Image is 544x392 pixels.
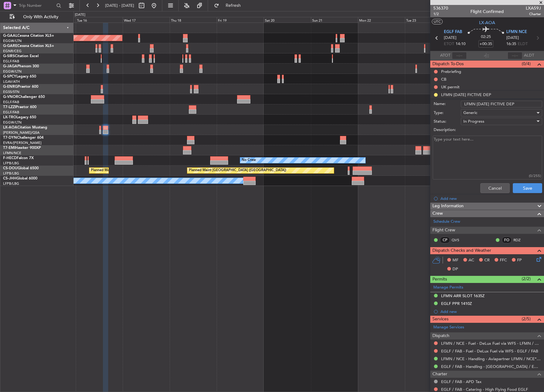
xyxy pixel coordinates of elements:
[16,15,65,19] span: Only With Activity
[441,356,541,361] a: LFMN / NCE - Handling - Aviapartner LFMN / NCE*****MY HANDLING****
[3,44,54,48] a: G-GARECessna Citation XLS+
[3,105,16,109] span: T7-LZZI
[3,85,38,89] a: G-ENRGPraetor 600
[3,116,36,119] a: LX-TROLegacy 650
[3,75,16,78] span: G-SPCY
[433,219,460,225] a: Schedule Crew
[440,237,450,243] div: CP
[441,293,485,298] div: LFMN ARR SLOT 1635Z
[3,65,17,68] span: G-JAGA
[19,1,54,10] input: Trip Number
[444,29,462,35] span: EGLF FAB
[518,41,528,47] span: ELDT
[189,166,286,175] div: Planned Maint [GEOGRAPHIC_DATA] ([GEOGRAPHIC_DATA])
[3,79,20,84] a: LGAV/ATH
[456,41,465,47] span: 14:10
[75,12,85,18] div: [DATE]
[3,75,36,78] a: G-SPCYLegacy 650
[358,17,405,23] div: Mon 22
[522,61,531,67] span: (0/4)
[3,181,19,186] a: LFPB/LBG
[433,5,448,11] span: 536370
[220,3,246,8] span: Refresh
[517,257,522,263] span: FP
[434,119,461,125] label: Status:
[3,105,36,109] a: T7-LZZIPraetor 600
[3,146,15,150] span: T7-EMI
[433,324,464,331] a: Manage Services
[453,257,458,263] span: MF
[3,95,18,99] span: G-VNOR
[3,126,47,129] a: LX-AOACitation Mustang
[506,29,527,35] span: LFMN NCE
[432,316,448,323] span: Services
[3,136,17,140] span: T7-DYN
[3,54,15,58] span: G-SIRS
[469,257,474,263] span: AC
[3,110,19,115] a: EGLF/FAB
[526,11,541,17] span: Charter
[3,146,41,150] a: T7-EMIHawker 900XP
[506,35,519,41] span: [DATE]
[432,371,447,378] span: Charter
[3,141,41,145] a: EVRA/[PERSON_NAME]
[3,34,54,38] a: G-GAALCessna Citation XLS+
[3,120,22,125] a: EGGW/LTN
[3,171,19,176] a: LFPB/LBG
[3,54,39,58] a: G-SIRSCitation Excel
[432,247,491,254] span: Dispatch Checks and Weather
[441,379,482,384] a: EGLF / FAB - APD Tax
[432,61,464,68] span: Dispatch To-Dos
[3,156,17,160] span: F-HECD
[513,183,542,193] button: Save
[441,387,528,392] a: EGLF / FAB - Catering - High Flying Food EGLF
[433,285,463,291] a: Manage Permits
[3,156,34,160] a: F-HECDFalcon 7X
[479,19,495,26] span: LX-AOA
[433,11,448,17] span: 1/2
[3,90,19,94] a: EGSS/STN
[3,116,16,119] span: LX-TRO
[432,203,464,210] span: Leg Information
[453,266,458,272] span: DP
[3,161,19,166] a: LFPB/LBG
[529,173,541,179] div: (0/255)
[3,49,22,53] a: EGNR/CEG
[3,34,17,38] span: G-GAAL
[170,17,217,23] div: Thu 18
[441,84,460,90] div: UK permit
[217,17,264,23] div: Fri 19
[452,52,467,59] input: --:--
[444,41,454,47] span: ETOT
[211,1,248,11] button: Refresh
[3,151,21,155] a: LFMN/NCE
[3,69,22,74] a: EGGW/LTN
[3,95,45,99] a: G-VNORChallenger 650
[3,177,37,180] a: CS-JHHGlobal 6000
[522,276,531,282] span: (2/2)
[3,65,39,68] a: G-JAGAPhenom 300
[311,17,358,23] div: Sun 21
[441,341,541,346] a: LFMN / NCE - Fuel - DeLux Fuel via WFS - LFMN / NCE
[470,8,504,15] div: Flight Confirmed
[463,110,477,116] span: Generic
[441,364,541,369] a: EGLF / FAB - Handling - [GEOGRAPHIC_DATA] / EGLF / FAB
[502,237,512,243] div: FO
[452,237,465,243] a: QVS
[123,17,170,23] div: Wed 17
[432,227,455,234] span: Flight Crew
[432,19,443,24] button: UTC
[3,166,18,170] span: CS-DOU
[522,316,531,322] span: (2/5)
[3,59,19,64] a: EGLF/FAB
[3,85,18,89] span: G-ENRG
[524,53,534,59] span: ALDT
[7,12,67,22] button: Only With Activity
[481,34,491,40] span: 02:25
[432,276,447,283] span: Permits
[3,39,22,43] a: EGGW/LTN
[500,257,507,263] span: FFC
[405,17,452,23] div: Tue 23
[440,309,541,314] div: Add new
[441,69,461,74] div: Prebriefing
